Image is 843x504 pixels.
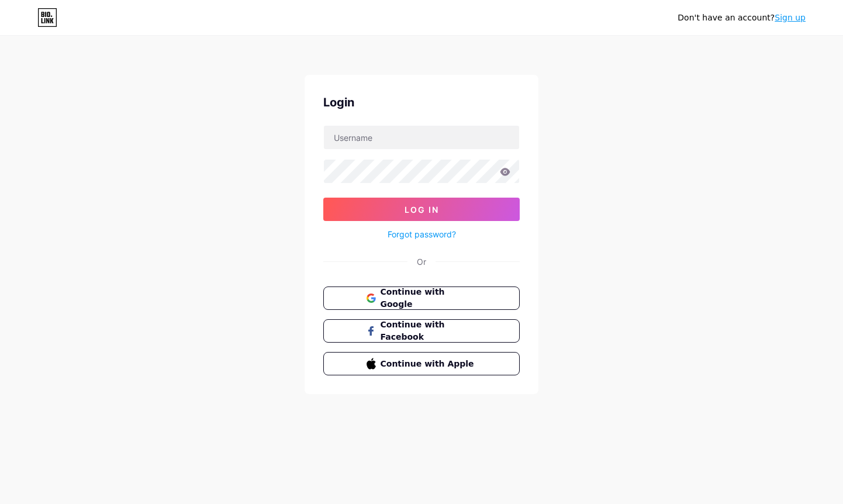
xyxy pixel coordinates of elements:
span: Continue with Facebook [381,319,477,343]
div: Or [417,256,426,268]
button: Continue with Google [323,286,520,310]
button: Log In [323,198,520,221]
span: Continue with Google [381,286,477,310]
div: Don't have an account? [678,12,806,24]
input: Username [324,126,519,149]
button: Continue with Apple [323,352,520,375]
a: Forgot password? [388,228,456,240]
a: Sign up [775,13,806,22]
div: Login [323,94,520,111]
button: Continue with Facebook [323,319,520,343]
span: Continue with Apple [381,358,477,370]
span: Log In [405,205,439,215]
